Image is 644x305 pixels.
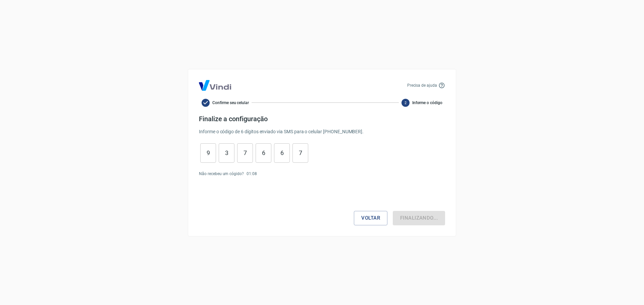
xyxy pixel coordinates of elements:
[354,211,387,225] button: Voltar
[199,171,244,177] p: Não recebeu um cógido?
[199,128,445,135] p: Informe o código de 6 dígitos enviado via SMS para o celular [PHONE_NUMBER] .
[412,100,442,106] span: Informe o código
[199,80,231,91] img: Logo Vind
[247,171,257,177] p: 01 : 08
[407,82,437,88] p: Precisa de ajuda
[212,100,249,106] span: Confirme seu celular
[199,115,445,123] h4: Finalize a configuração
[405,100,407,105] text: 2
